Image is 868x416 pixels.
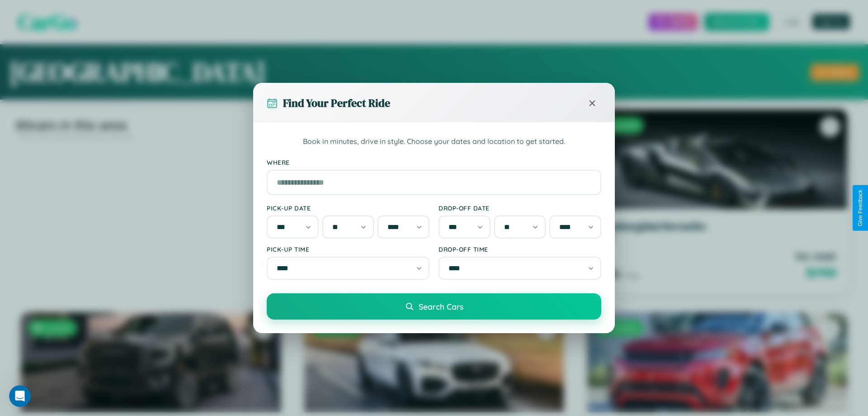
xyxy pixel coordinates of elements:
label: Pick-up Time [267,245,429,253]
label: Drop-off Time [439,245,601,253]
p: Book in minutes, drive in style. Choose your dates and location to get started. [267,136,601,148]
label: Drop-off Date [439,204,601,212]
label: Pick-up Date [267,204,429,212]
button: Search Cars [267,293,601,320]
label: Where [267,158,601,166]
h3: Find Your Perfect Ride [283,96,390,110]
span: Search Cars [419,301,463,311]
